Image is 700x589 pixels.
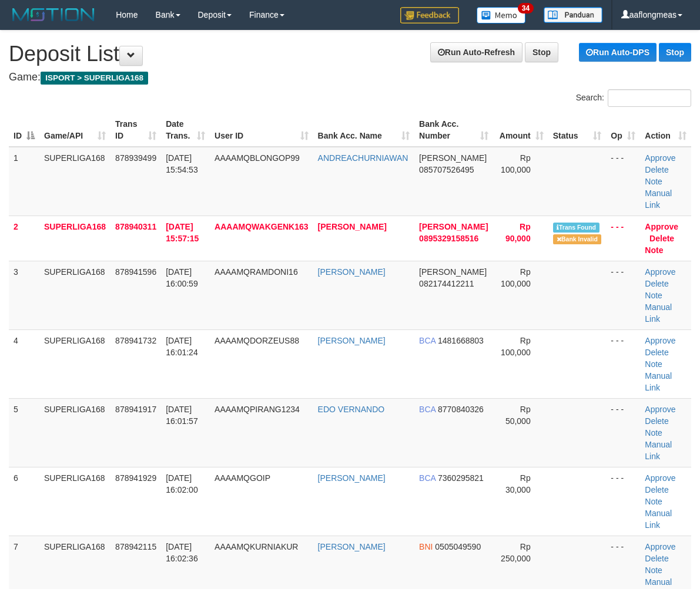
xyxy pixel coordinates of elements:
[606,147,640,216] td: - - -
[645,348,668,357] a: Delete
[318,542,386,551] a: [PERSON_NAME]
[9,261,39,329] td: 3
[39,216,110,261] td: SUPERLIGA168
[9,113,39,147] th: ID: activate to sort column descending
[525,42,558,62] a: Stop
[318,267,386,277] a: [PERSON_NAME]
[110,113,161,147] th: Trans ID: activate to sort column ascending
[166,153,198,174] span: [DATE] 15:54:53
[606,398,640,467] td: - - -
[166,267,198,288] span: [DATE] 16:00:59
[115,336,156,345] span: 878941732
[645,542,675,551] a: Approve
[645,440,672,461] a: Manual Link
[645,336,675,345] a: Approve
[435,542,481,551] span: Copy 0505049590 to clipboard
[645,302,672,324] a: Manual Link
[430,42,523,62] a: Run Auto-Refresh
[438,336,484,345] span: Copy 1481668803 to clipboard
[505,473,531,494] span: Rp 30,000
[438,473,484,483] span: Copy 7360295821 to clipboard
[649,234,674,243] a: Delete
[419,234,478,243] span: Copy 0895329158516 to clipboard
[115,405,156,414] span: 878941917
[645,416,668,426] a: Delete
[9,216,39,261] td: 2
[419,405,436,414] span: BCA
[501,153,531,174] span: Rp 100,000
[606,113,640,147] th: Op: activate to sort column ascending
[606,261,640,329] td: - - -
[553,223,600,233] span: Similar transaction found
[501,542,531,563] span: Rp 250,000
[606,329,640,398] td: - - -
[576,89,691,107] label: Search:
[645,245,663,255] a: Note
[39,261,110,329] td: SUPERLIGA168
[438,405,484,414] span: Copy 8770840326 to clipboard
[166,222,199,243] span: [DATE] 15:57:15
[215,153,300,163] span: AAAAMQBLONGOP99
[645,153,675,163] a: Approve
[318,336,386,345] a: [PERSON_NAME]
[9,42,691,66] h1: Deposit List
[215,336,299,345] span: AAAAMQDORZEUS88
[166,542,198,563] span: [DATE] 16:02:36
[419,153,487,163] span: [PERSON_NAME]
[505,222,531,243] span: Rp 90,000
[518,3,534,14] span: 34
[166,473,198,494] span: [DATE] 16:02:00
[645,189,672,210] a: Manual Link
[318,473,386,483] a: [PERSON_NAME]
[645,279,668,288] a: Delete
[608,89,691,107] input: Search:
[215,542,298,551] span: AAAAMQKURNIAKUR
[659,43,691,62] a: Stop
[645,291,662,300] a: Note
[640,113,691,147] th: Action: activate to sort column ascending
[9,329,39,398] td: 4
[419,473,436,483] span: BCA
[606,467,640,536] td: - - -
[115,473,156,483] span: 878941929
[645,267,675,277] a: Approve
[9,467,39,536] td: 6
[9,147,39,216] td: 1
[318,153,408,163] a: ANDREACHURNIAWAN
[645,177,662,186] a: Note
[645,509,672,530] a: Manual Link
[39,113,110,147] th: Game/API: activate to sort column ascending
[548,113,607,147] th: Status: activate to sort column ascending
[501,336,531,357] span: Rp 100,000
[166,405,198,426] span: [DATE] 16:01:57
[419,165,474,174] span: Copy 085707526495 to clipboard
[645,222,678,231] a: Approve
[553,234,601,244] span: Bank is not match
[477,7,526,23] img: Button%20Memo.svg
[9,72,691,83] h4: Game:
[39,467,110,536] td: SUPERLIGA168
[215,473,270,483] span: AAAAMQGOIP
[39,398,110,467] td: SUPERLIGA168
[645,497,662,506] a: Note
[501,267,531,288] span: Rp 100,000
[400,7,459,23] img: Feedback.jpg
[9,398,39,467] td: 5
[115,267,156,277] span: 878941596
[414,113,493,147] th: Bank Acc. Number: activate to sort column ascending
[645,473,675,483] a: Approve
[645,554,668,563] a: Delete
[419,279,474,288] span: Copy 082174412211 to clipboard
[318,405,385,414] a: EDO VERNANDO
[215,222,308,231] span: AAAAMQWAKGENK163
[493,113,548,147] th: Amount: activate to sort column ascending
[505,405,531,426] span: Rp 50,000
[115,542,156,551] span: 878942115
[645,485,668,494] a: Delete
[9,6,98,23] img: MOTION_logo.png
[39,147,110,216] td: SUPERLIGA168
[210,113,313,147] th: User ID: activate to sort column ascending
[419,336,436,345] span: BCA
[419,542,433,551] span: BNI
[645,566,662,575] a: Note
